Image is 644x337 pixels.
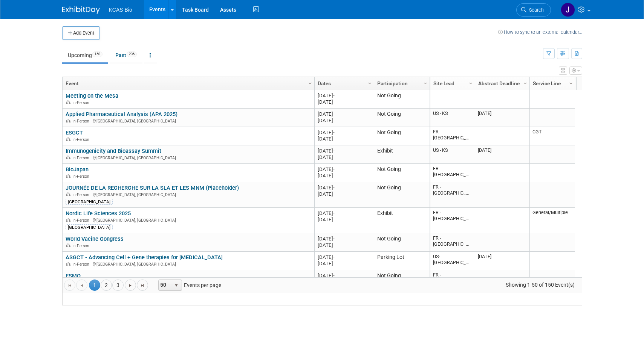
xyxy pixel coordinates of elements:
span: In-Person [72,262,92,267]
td: Exhibit [374,145,430,164]
a: Go to the next page [125,280,136,291]
td: [DATE] [475,252,529,270]
a: Column Settings [467,77,475,88]
div: [DATE] [318,154,370,160]
span: Column Settings [468,80,474,86]
div: [DATE] [318,272,370,279]
td: General/Multiple [529,208,575,233]
span: - [333,130,335,135]
a: JOURNÉE DE LA RECHERCHE SUR LA SLA ET LES MNM (Placeholder) [66,184,239,191]
a: Column Settings [421,77,430,88]
span: Go to the previous page [79,283,85,289]
a: How to sync to an external calendar... [498,29,582,35]
div: [GEOGRAPHIC_DATA], [GEOGRAPHIC_DATA] [66,154,311,161]
div: [DATE] [318,216,370,223]
a: ESMO [66,272,81,279]
td: FR - [GEOGRAPHIC_DATA] [430,127,475,145]
td: [DATE] [475,145,529,164]
span: Column Settings [568,80,574,86]
span: In-Person [72,243,92,248]
td: Parking Lot [374,252,430,270]
div: [DATE] [318,148,370,154]
img: In-Person Event [66,243,70,247]
span: select [173,283,179,289]
a: Past236 [110,48,142,62]
td: FR - [GEOGRAPHIC_DATA] [430,233,475,252]
span: In-Person [72,119,92,124]
td: FR - [GEOGRAPHIC_DATA] [430,182,475,208]
a: Dates [318,77,369,90]
span: Column Settings [422,80,428,86]
span: - [333,210,335,216]
td: US - KS [430,145,475,164]
div: [DATE] [318,254,370,260]
td: Not Going [374,90,430,109]
div: [DATE] [318,129,370,136]
td: Not Going [374,109,430,127]
div: [DATE] [318,184,370,191]
a: Immunogenicity and Bioassay Summit [66,148,161,154]
div: [GEOGRAPHIC_DATA] [66,224,113,230]
span: Go to the last page [139,283,145,289]
span: Go to the next page [127,283,133,289]
td: Not Going [374,127,430,145]
span: Column Settings [307,80,313,86]
span: - [333,166,335,172]
img: In-Person Event [66,218,70,222]
td: Not Going [374,164,430,182]
td: [DATE] [475,109,529,127]
a: Go to the first page [64,280,75,291]
span: 50 [159,280,171,290]
div: [GEOGRAPHIC_DATA], [GEOGRAPHIC_DATA] [66,191,311,198]
img: Jason Hannah [561,3,575,17]
a: Abstract Deadline [478,77,525,90]
span: Search [526,7,544,13]
span: Go to the first page [67,283,73,289]
span: Column Settings [522,80,528,86]
img: In-Person Event [66,100,70,104]
a: Upcoming150 [62,48,108,62]
a: BioJapan [66,166,89,173]
a: Column Settings [366,77,374,88]
a: ASGCT - Advancing Cell + Gene therapies for [MEDICAL_DATA] [66,254,223,261]
a: Go to the previous page [76,280,87,291]
img: In-Person Event [66,156,70,159]
div: [DATE] [318,136,370,142]
div: [DATE] [318,92,370,99]
span: 1 [89,280,100,291]
a: Participation [377,77,425,90]
span: 150 [92,51,102,57]
a: World Vacine Congress [66,236,124,242]
a: Service Line [533,77,570,90]
a: Go to the last page [137,280,148,291]
div: [DATE] [318,210,370,216]
td: Not Going [374,270,430,296]
a: 3 [112,280,124,291]
div: [DATE] [318,172,370,179]
span: - [333,254,335,260]
div: [DATE] [318,166,370,172]
a: Column Settings [306,77,314,88]
img: In-Person Event [66,119,70,122]
span: KCAS Bio [109,7,132,13]
span: - [333,273,335,278]
a: Column Settings [521,77,529,88]
span: Column Settings [367,80,373,86]
span: - [333,148,335,154]
span: - [333,111,335,117]
td: FR - [GEOGRAPHIC_DATA] [430,208,475,233]
div: [GEOGRAPHIC_DATA], [GEOGRAPHIC_DATA] [66,217,311,223]
span: In-Person [72,100,92,105]
img: In-Person Event [66,262,70,266]
div: [DATE] [318,111,370,117]
span: In-Person [72,156,92,160]
a: Meeting on the Mesa [66,92,118,99]
a: Site Lead [433,77,470,90]
a: Search [516,3,551,17]
div: [DATE] [318,236,370,242]
img: In-Person Event [66,192,70,196]
div: [GEOGRAPHIC_DATA], [GEOGRAPHIC_DATA] [66,261,311,267]
a: Nordic Life Sciences 2025 [66,210,131,217]
div: [DATE] [318,117,370,124]
div: [GEOGRAPHIC_DATA] [66,199,113,205]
